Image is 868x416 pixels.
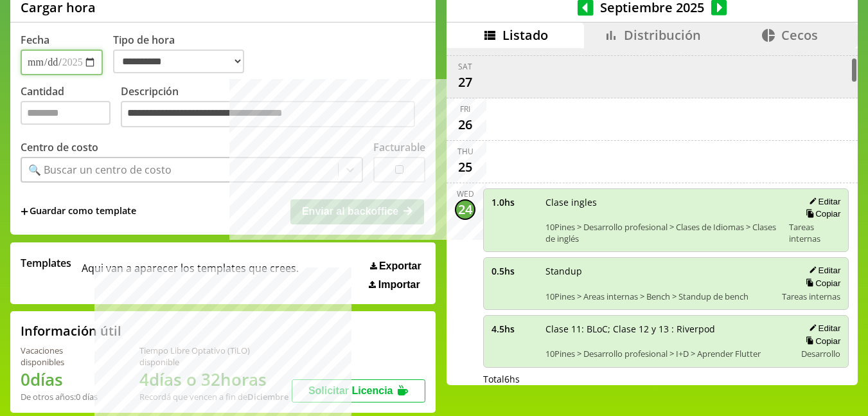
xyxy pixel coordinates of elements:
button: Solicitar Licencia [292,379,425,402]
span: Solicitar Licencia [308,385,393,396]
textarea: Descripción [121,101,415,128]
span: Importar [378,279,420,291]
span: 1.0 hs [492,196,536,208]
h2: Información útil [21,322,121,339]
label: Fecha [21,33,49,47]
h1: 0 días [21,368,109,391]
span: Templates [21,256,71,270]
span: 0.5 hs [492,265,536,277]
div: Recordá que vencen a fin de [139,391,292,402]
button: Editar [805,265,840,276]
div: 25 [455,157,475,177]
span: Tareas internas [782,291,840,302]
div: Sat [458,61,472,72]
span: Standup [545,265,773,277]
input: Cantidad [21,101,111,125]
span: +Guardar como template [21,204,136,219]
span: Desarrollo [801,348,840,359]
b: Diciembre [247,391,288,402]
span: Clase ingles [545,196,780,208]
div: Fri [460,104,470,114]
span: Listado [502,26,548,44]
button: Copiar [802,336,840,347]
span: 10Pines > Areas internas > Bench > Standup de bench [545,291,773,302]
span: Distribución [624,26,701,44]
button: Copiar [802,208,840,219]
span: Clase 11: BLoC; Clase 12 y 13 : Riverpod [545,323,786,335]
span: Aqui van a aparecer los templates que crees. [82,256,299,291]
button: Editar [805,196,840,207]
div: scrollable content [447,48,858,383]
div: Vacaciones disponibles [21,345,109,368]
button: Copiar [802,278,840,289]
span: 4.5 hs [492,323,536,335]
h1: 4 días o 32 horas [139,368,292,391]
span: + [21,204,28,219]
label: Descripción [121,84,425,131]
label: Centro de costo [21,140,98,154]
div: Wed [457,188,474,199]
button: Editar [805,323,840,334]
button: Exportar [366,260,425,273]
div: De otros años: 0 días [21,391,109,402]
span: Cecos [781,26,818,44]
div: Tiempo Libre Optativo (TiLO) disponible [139,345,292,368]
div: Thu [457,146,474,157]
span: 10Pines > Desarrollo profesional > Clases de Idiomas > Clases de inglés [545,221,780,244]
div: Total 6 hs [483,373,849,385]
label: Facturable [373,140,425,154]
div: 🔍 Buscar un centro de costo [28,163,172,177]
span: Exportar [379,260,421,272]
div: 27 [455,72,475,93]
select: Tipo de hora [113,50,244,73]
span: 10Pines > Desarrollo profesional > I+D > Aprender Flutter [545,348,786,359]
div: 26 [455,114,475,135]
div: 24 [455,199,475,220]
span: Tareas internas [789,221,840,244]
label: Tipo de hora [113,33,254,75]
label: Cantidad [21,84,121,131]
